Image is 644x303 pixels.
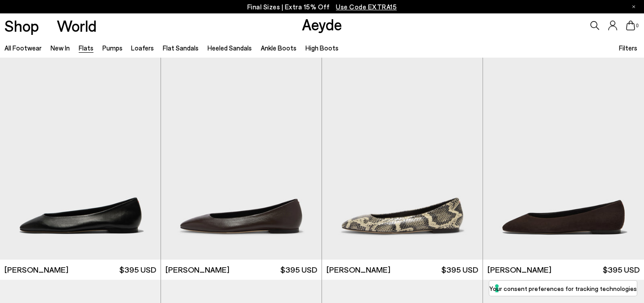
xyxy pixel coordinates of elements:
[163,44,199,52] a: Flat Sandals
[51,44,70,52] a: New In
[487,264,551,275] span: [PERSON_NAME]
[483,58,644,259] img: Ellie Suede Almond-Toe Flats
[322,58,483,259] div: 1 / 6
[119,264,156,275] span: $395 USD
[4,18,39,34] a: Shop
[79,44,93,52] a: Flats
[619,44,637,52] span: Filters
[489,281,637,296] button: Your consent preferences for tracking technologies
[247,1,397,13] p: Final Sizes | Extra 15% Off
[161,260,322,280] a: [PERSON_NAME] $395 USD
[261,44,297,52] a: Ankle Boots
[326,264,390,275] span: [PERSON_NAME]
[305,44,339,52] a: High Boots
[102,44,123,52] a: Pumps
[131,44,154,52] a: Loafers
[4,264,68,275] span: [PERSON_NAME]
[635,23,640,28] span: 0
[4,44,42,52] a: All Footwear
[322,58,483,259] img: Ellie Almond-Toe Flats
[302,15,342,34] a: Aeyde
[322,260,483,280] a: [PERSON_NAME] $395 USD
[161,58,322,259] img: Ellie Almond-Toe Flats
[483,260,644,280] a: [PERSON_NAME] $395 USD
[322,58,483,259] a: Next slide Previous slide
[57,18,97,34] a: World
[280,264,317,275] span: $395 USD
[336,3,397,11] span: Navigate to /collections/ss25-final-sizes
[626,21,635,30] a: 0
[441,264,478,275] span: $395 USD
[208,44,252,52] a: Heeled Sandals
[165,264,229,275] span: [PERSON_NAME]
[603,264,640,275] span: $395 USD
[489,284,637,293] label: Your consent preferences for tracking technologies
